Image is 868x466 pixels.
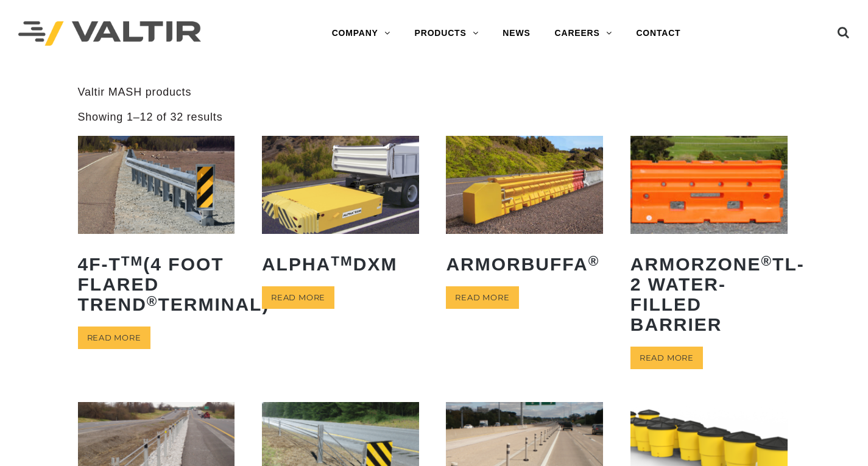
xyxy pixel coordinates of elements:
[630,245,788,344] h2: ArmorZone TL-2 Water-Filled Barrier
[446,286,518,309] a: Read more about “ArmorBuffa®”
[446,136,603,283] a: ArmorBuffa®
[630,136,788,344] a: ArmorZone®TL-2 Water-Filled Barrier
[147,294,158,309] sup: ®
[320,21,403,46] a: COMPANY
[630,347,703,369] a: Read more about “ArmorZone® TL-2 Water-Filled Barrier”
[262,136,419,283] a: ALPHATMDXM
[78,85,791,99] p: Valtir MASH products
[761,253,772,269] sup: ®
[543,21,624,46] a: CAREERS
[588,253,600,269] sup: ®
[78,136,235,323] a: 4F-TTM(4 Foot Flared TREND®Terminal)
[331,253,353,269] sup: TM
[262,245,419,283] h2: ALPHA DXM
[121,253,144,269] sup: TM
[403,21,491,46] a: PRODUCTS
[490,21,542,46] a: NEWS
[446,245,603,283] h2: ArmorBuffa
[78,245,235,323] h2: 4F-T (4 Foot Flared TREND Terminal)
[624,21,693,46] a: CONTACT
[18,21,201,46] img: Valtir
[262,286,334,309] a: Read more about “ALPHATM DXM”
[78,327,150,349] a: Read more about “4F-TTM (4 Foot Flared TREND® Terminal)”
[78,110,223,124] p: Showing 1–12 of 32 results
